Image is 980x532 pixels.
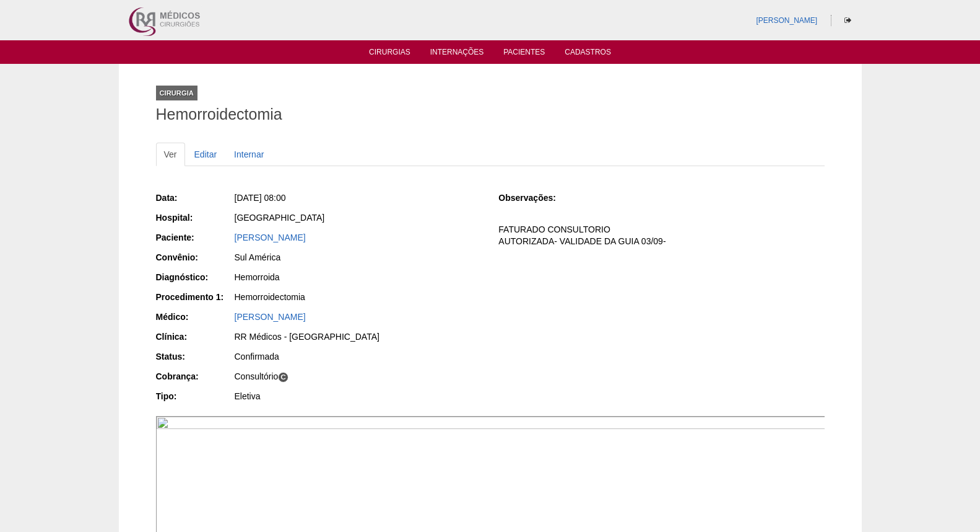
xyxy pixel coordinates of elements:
div: Procedimento 1: [156,291,233,303]
div: Clínica: [156,330,233,343]
a: Cirurgias [369,48,410,60]
div: Tipo: [156,390,233,402]
a: Editar [186,143,225,166]
div: Cirurgia [156,86,197,100]
div: RR Médicos - [GEOGRAPHIC_DATA] [235,330,482,343]
a: Internações [430,48,484,60]
a: [PERSON_NAME] [756,16,817,25]
div: Médico: [156,311,233,323]
div: Confirmada [235,350,482,363]
span: [DATE] 08:00 [235,193,286,203]
a: Pacientes [503,48,545,60]
div: Eletiva [235,390,482,402]
div: Hemorroidectomia [235,291,482,303]
div: Observações: [498,192,576,204]
a: Cadastros [565,48,611,60]
div: Consultório [235,370,482,383]
div: Hospital: [156,211,233,224]
div: Diagnóstico: [156,271,233,283]
div: Hemorroida [235,271,482,283]
div: Status: [156,350,233,363]
span: C [278,372,288,383]
div: Paciente: [156,231,233,244]
a: Internar [226,143,272,166]
a: [PERSON_NAME] [235,312,306,322]
h1: Hemorroidectomia [156,107,825,122]
div: Convênio: [156,251,233,264]
a: [PERSON_NAME] [235,233,306,242]
div: Cobrança: [156,370,233,383]
a: Ver [156,143,185,166]
div: Sul América [235,251,482,264]
p: FATURADO CONSULTORIO AUTORIZADA- VALIDADE DA GUIA 03/09- [498,224,824,247]
div: [GEOGRAPHIC_DATA] [235,211,482,224]
div: Data: [156,192,233,204]
i: Sair [844,17,851,24]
